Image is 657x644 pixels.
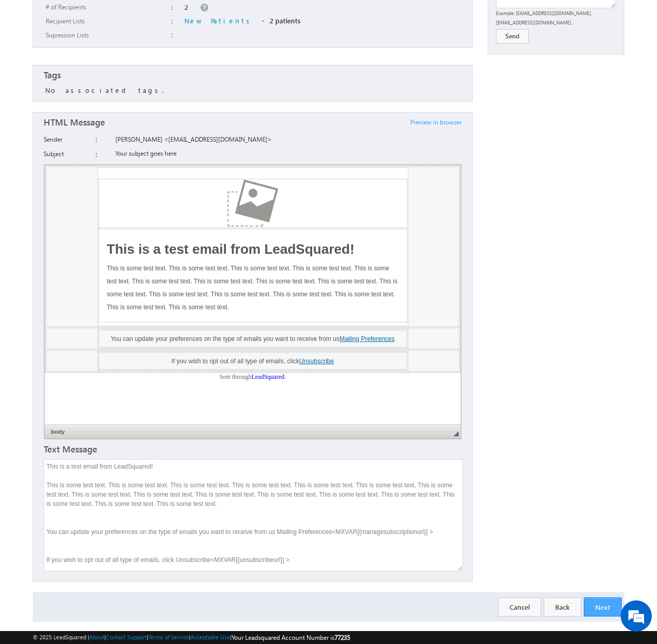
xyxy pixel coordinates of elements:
a: Preview in browser [410,118,462,127]
iframe: Rich Text Editor,HtmlContent [45,165,461,424]
a: LeadSquared [207,208,239,215]
a: New Patients [184,16,253,25]
span: 2 [184,3,188,11]
span: : [96,149,104,159]
div: Sender [44,135,104,149]
div: Subject [44,149,104,164]
button: Next [584,597,622,616]
td: Recipient Lists [44,14,169,28]
div: Example: [EMAIL_ADDRESS][DOMAIN_NAME],[EMAIL_ADDRESS][DOMAIN_NAME]... [496,8,616,27]
span: Resize [453,431,459,436]
td: : [169,28,182,42]
span: 77235 [334,634,350,641]
a: Acceptable Use [191,634,230,640]
span: © 2025 LeadSquared | | | | | [33,633,350,642]
td: : [169,14,182,28]
p: Tags [44,71,462,80]
td: Supression Lists [44,28,169,42]
a: Contact Support [106,634,147,640]
div: [PERSON_NAME] <[EMAIL_ADDRESS][DOMAIN_NAME]> [115,135,462,149]
a: About [89,634,104,640]
a: Unsubscribe [254,193,289,200]
span: : [96,135,104,144]
div: Text Message [44,440,462,457]
button: Back [544,597,581,616]
a: body element [49,427,66,436]
button: Send [496,29,529,44]
a: Terms of Service [149,634,189,640]
span: - [262,16,264,25]
textarea: This is a test email from LeadSquared! This is some test text. This is some test text. This is so... [44,459,463,571]
a: Mailing Preferences [295,170,350,177]
div: Your subject goes here [115,149,462,164]
span: You can update your preferences on the type of emails you want to receive from us [66,170,350,177]
span: If you wish to opt out of all type of emails, click [127,193,289,200]
span: No associated tags. [45,86,164,94]
td: : [169,1,182,14]
span: Your Leadsquared Account Number is [232,634,350,641]
td: # of Recipients [44,1,169,14]
div: HTML Message [44,118,462,135]
button: Cancel [498,597,541,616]
span: 2 patients [270,16,301,25]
